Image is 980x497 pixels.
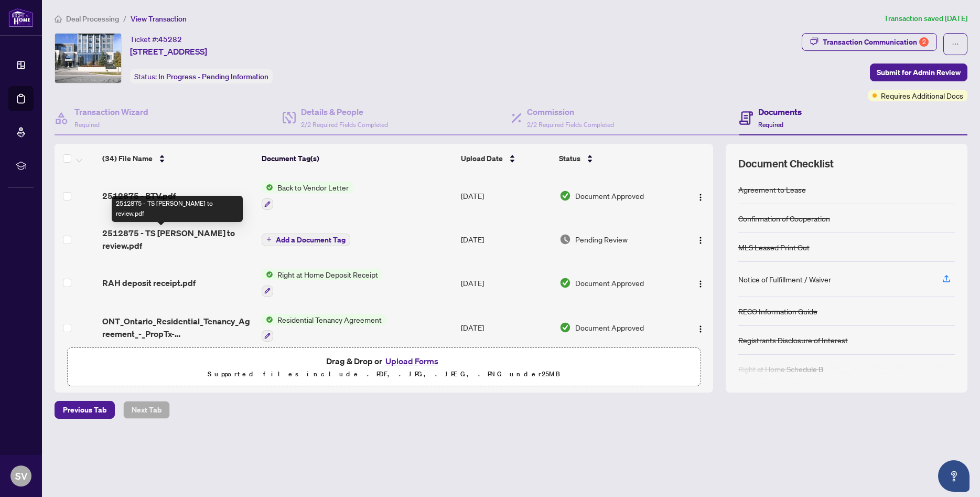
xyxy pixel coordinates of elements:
[273,182,353,193] span: Back to Vendor Letter
[457,173,555,218] td: [DATE]
[273,269,382,280] span: Right at Home Deposit Receipt
[130,33,182,45] div: Ticket #:
[102,153,153,164] span: (34) File Name
[131,14,187,24] span: View Transaction
[112,196,243,222] div: 2512875 - TS [PERSON_NAME] to review.pdf
[758,105,802,118] h4: Documents
[575,322,644,333] span: Document Approved
[158,35,182,44] span: 45282
[130,45,207,58] span: [STREET_ADDRESS]
[692,319,709,336] button: Logo
[870,64,967,81] button: Submit for Admin Review
[881,90,963,101] span: Requires Additional Docs
[575,234,628,245] span: Pending Review
[262,182,353,210] button: Status IconBack to Vendor Letter
[262,269,273,280] img: Status Icon
[575,277,644,289] span: Document Approved
[559,190,571,202] img: Document Status
[738,184,806,195] div: Agreement to Lease
[68,348,700,387] span: Drag & Drop orUpload FormsSupported files include .PDF, .JPG, .JPEG, .PNG under25MB
[457,218,555,260] td: [DATE]
[938,460,970,492] button: Open asap
[262,182,273,193] img: Status Icon
[692,187,709,204] button: Logo
[55,34,121,83] img: IMG-E12301712_1.jpg
[738,334,848,346] div: Registrants Disclosure of Interest
[102,227,253,252] span: 2512875 - TS [PERSON_NAME] to review.pdf
[158,72,268,81] span: In Progress - Pending Information
[102,277,196,289] span: RAH deposit receipt.pdf
[559,277,571,289] img: Document Status
[74,105,148,118] h4: Transaction Wizard
[123,401,170,419] button: Next Tab
[696,325,705,333] img: Logo
[758,121,783,129] span: Required
[266,237,272,242] span: plus
[457,305,555,351] td: [DATE]
[63,401,106,418] span: Previous Tab
[382,354,441,368] button: Upload Forms
[527,121,614,129] span: 2/2 Required Fields Completed
[55,15,62,23] span: home
[738,213,830,224] div: Confirmation of Cooperation
[457,260,555,305] td: [DATE]
[66,14,119,24] span: Deal Processing
[301,121,388,129] span: 2/2 Required Fields Completed
[696,193,705,202] img: Logo
[575,190,644,202] span: Document Approved
[696,236,705,245] img: Logo
[262,314,273,325] img: Status Icon
[461,153,503,164] span: Upload Date
[527,105,614,118] h4: Commission
[262,232,350,246] button: Add a Document Tag
[262,314,386,342] button: Status IconResidential Tenancy Agreement
[102,315,253,340] span: ONT_Ontario_Residential_Tenancy_Agreement_-_PropTx-[PERSON_NAME]-1.pdf
[738,305,817,317] div: RECO Information Guide
[55,401,115,419] button: Previous Tab
[102,189,176,202] span: 2512875 - BTV.pdf
[8,8,34,27] img: logo
[123,13,126,25] li: /
[74,368,694,380] p: Supported files include .PDF, .JPG, .JPEG, .PNG under 25 MB
[919,37,929,47] div: 2
[559,153,580,164] span: Status
[692,274,709,291] button: Logo
[559,322,571,333] img: Document Status
[738,241,810,253] div: MLS Leased Print Out
[257,144,457,173] th: Document Tag(s)
[738,273,831,285] div: Notice of Fulfillment / Waiver
[884,13,967,25] article: Transaction saved [DATE]
[877,64,961,81] span: Submit for Admin Review
[262,269,382,297] button: Status IconRight at Home Deposit Receipt
[823,34,929,50] div: Transaction Communication
[74,121,100,129] span: Required
[301,105,388,118] h4: Details & People
[276,236,346,244] span: Add a Document Tag
[130,69,273,83] div: Status:
[15,469,27,483] span: SV
[326,354,441,368] span: Drag & Drop or
[738,156,834,171] span: Document Checklist
[262,234,350,246] button: Add a Document Tag
[692,231,709,248] button: Logo
[802,33,937,51] button: Transaction Communication2
[559,234,571,245] img: Document Status
[98,144,257,173] th: (34) File Name
[696,280,705,288] img: Logo
[952,40,959,48] span: ellipsis
[555,144,678,173] th: Status
[273,314,386,325] span: Residential Tenancy Agreement
[457,144,555,173] th: Upload Date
